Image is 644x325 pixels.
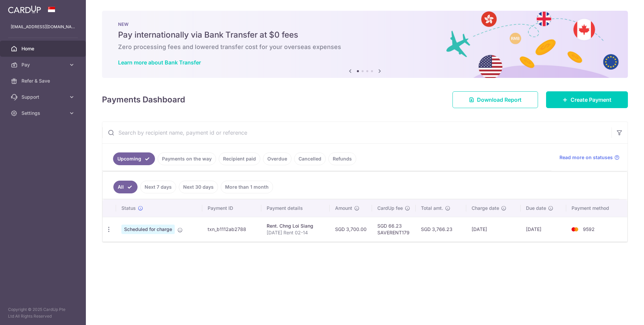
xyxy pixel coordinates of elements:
td: SGD 3,700.00 [330,217,372,241]
a: Overdue [263,152,291,165]
span: Support [21,94,66,100]
span: Pay [21,61,66,68]
td: [DATE] [466,217,521,241]
span: Charge date [472,205,499,212]
a: Refunds [328,152,356,165]
img: CardUp [8,5,41,13]
th: Payment method [566,199,627,217]
a: More than 1 month [221,181,273,193]
span: Status [121,205,136,212]
span: Due date [526,205,546,212]
div: Rent. Chng Loi Siang [267,223,324,229]
a: Cancelled [294,152,326,165]
td: SGD 66.23 SAVERENT179 [372,217,416,241]
span: Home [21,45,66,52]
a: Download Report [452,91,538,108]
a: Create Payment [546,91,628,108]
th: Payment details [261,199,330,217]
span: Scheduled for charge [121,225,175,234]
span: 9592 [583,226,595,232]
span: Create Payment [571,96,611,104]
span: Total amt. [421,205,443,212]
img: Bank Card [568,225,582,233]
a: Learn more about Bank Transfer [118,59,201,66]
p: NEW [118,21,612,27]
h6: Zero processing fees and lowered transfer cost for your overseas expenses [118,43,612,51]
a: All [113,181,138,193]
span: Settings [21,110,66,117]
a: Next 7 days [140,181,176,193]
a: Upcoming [113,152,155,165]
span: CardUp fee [377,205,403,212]
img: Bank transfer banner [102,11,628,78]
td: SGD 3,766.23 [416,217,466,241]
td: txn_b1112ab2788 [202,217,261,241]
th: Payment ID [202,199,261,217]
span: Amount [335,205,352,212]
h4: Payments Dashboard [102,94,185,106]
span: Download Report [477,96,522,104]
input: Search by recipient name, payment id or reference [102,122,611,143]
span: Refer & Save [21,78,66,84]
h5: Pay internationally via Bank Transfer at $0 fees [118,30,612,40]
a: Next 30 days [179,181,218,193]
span: Read more on statuses [559,154,613,161]
p: [DATE] Rent 02-14 [267,229,324,236]
p: [EMAIL_ADDRESS][DOMAIN_NAME] [11,24,75,30]
td: [DATE] [521,217,566,241]
a: Recipient paid [219,152,260,165]
a: Read more on statuses [559,154,620,161]
a: Payments on the way [158,152,216,165]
